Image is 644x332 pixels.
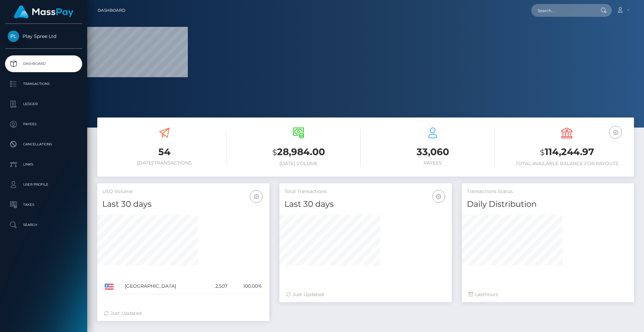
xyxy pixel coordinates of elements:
div: Just Updated [286,291,445,298]
small: $ [272,148,277,157]
td: [GEOGRAPHIC_DATA] [122,279,205,294]
h5: USD Volume [102,188,264,195]
h6: Payees [371,160,495,166]
p: Ledger [8,99,79,109]
h3: 114,244.97 [505,145,629,159]
p: Dashboard [8,59,79,69]
a: Cancellations [5,136,82,153]
a: Ledger [5,96,82,112]
h6: [DATE] Transactions [102,160,226,166]
input: Search... [531,4,594,17]
img: MassPay Logo [14,5,73,18]
a: Dashboard [98,3,125,17]
span: Play Spree Ltd [5,33,82,39]
a: Payees [5,116,82,133]
a: Transactions [5,76,82,92]
h4: Daily Distribution [467,198,629,210]
p: Payees [8,119,79,129]
h5: Total Transactions [284,188,446,195]
h4: Last 30 days [102,198,264,210]
td: 2,507 [205,279,230,294]
a: Search [5,217,82,233]
h6: [DATE] Volume [236,161,361,167]
a: Dashboard [5,55,82,72]
h6: Total Available Balance for Payouts [505,161,629,167]
h3: 54 [102,145,226,158]
div: Last hours [469,291,627,298]
p: Taxes [8,200,79,210]
p: User Profile [8,180,79,190]
div: Just Updated [104,310,263,317]
p: Links [8,159,79,170]
img: Play Spree Ltd [8,31,19,42]
p: Cancellations [8,139,79,149]
h5: Transactions Status [467,188,629,195]
a: Links [5,156,82,173]
h3: 33,060 [371,145,495,158]
h3: 28,984.00 [236,145,361,159]
a: Taxes [5,196,82,213]
small: $ [540,148,545,157]
h4: Last 30 days [284,198,446,210]
p: Transactions [8,79,79,89]
td: 100.00% [230,279,264,294]
img: US.png [105,284,114,290]
p: Search [8,220,79,230]
a: User Profile [5,176,82,193]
